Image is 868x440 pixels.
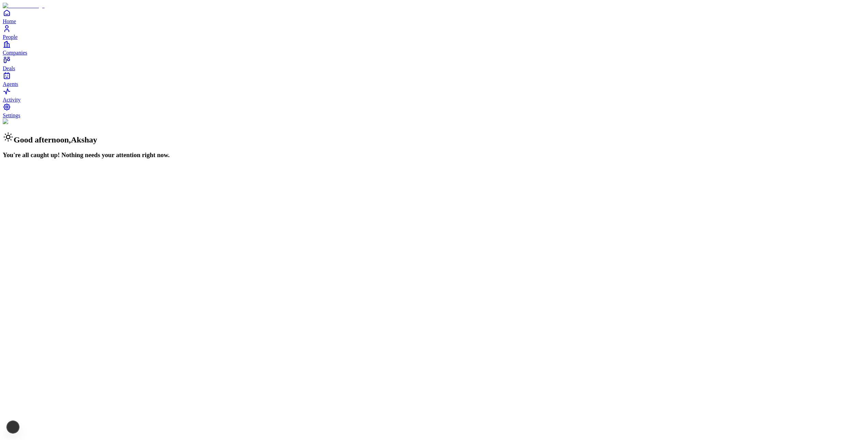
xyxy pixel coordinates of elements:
span: Settings [3,112,20,118]
h2: Good afternoon , Akshay [3,132,865,145]
h3: You're all caught up! Nothing needs your attention right now. [3,151,865,159]
span: Activity [3,97,20,103]
span: People [3,34,18,40]
a: Activity [3,87,865,103]
a: Settings [3,103,865,118]
span: Companies [3,50,27,56]
a: Home [3,9,865,24]
span: Deals [3,65,15,71]
span: Agents [3,81,18,87]
a: Companies [3,40,865,56]
img: Background [3,119,35,125]
a: Agents [3,72,865,87]
a: People [3,25,865,40]
a: Deals [3,56,865,71]
img: Item Brain Logo [3,3,45,9]
span: Home [3,18,16,24]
